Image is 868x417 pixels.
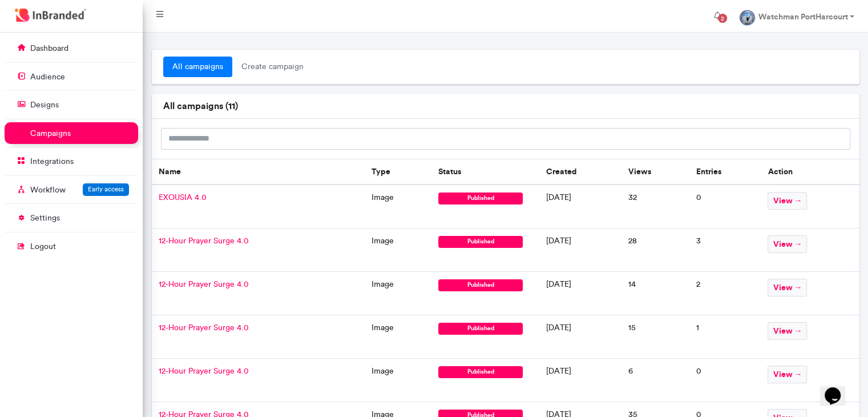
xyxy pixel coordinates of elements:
[689,185,761,228] td: 0
[5,150,138,172] a: integrations
[539,228,621,272] td: [DATE]
[152,159,365,185] th: Name
[738,9,756,26] img: profile dp
[163,101,848,111] h6: all campaigns ( 11 )
[30,185,66,196] p: Workflow
[30,241,56,252] p: logout
[768,366,807,383] span: view →
[438,236,523,248] span: published
[365,185,431,228] td: image
[159,193,207,202] span: EXOUSIA 4.0
[5,122,138,144] a: campaigns
[718,14,727,23] span: 2
[820,371,857,406] iframe: chat widget
[365,228,431,272] td: image
[621,159,689,185] th: Views
[539,159,621,185] th: Created
[5,37,138,59] a: dashboard
[621,228,689,272] td: 28
[689,159,761,185] th: Entries
[539,185,621,228] td: [DATE]
[438,366,523,378] span: published
[88,185,124,193] span: Early access
[768,235,807,253] span: view →
[689,315,761,359] td: 1
[431,159,539,185] th: Status
[5,66,138,87] a: audience
[365,359,431,402] td: image
[5,207,138,228] a: settings
[768,279,807,296] span: view →
[761,159,859,185] th: Action
[365,159,431,185] th: Type
[163,57,232,77] a: all campaigns
[704,5,729,27] button: 2
[768,322,807,340] span: view →
[768,192,807,210] span: view →
[30,71,65,83] p: audience
[159,236,249,246] span: 12-Hour Prayer Surge 4.0
[689,272,761,315] td: 2
[438,279,523,291] span: published
[621,185,689,228] td: 32
[159,323,249,332] span: 12-Hour Prayer Surge 4.0
[539,272,621,315] td: [DATE]
[30,99,59,111] p: designs
[159,366,249,376] span: 12-Hour Prayer Surge 4.0
[5,179,138,201] a: WorkflowEarly access
[539,359,621,402] td: [DATE]
[438,323,523,335] span: published
[30,128,71,139] p: campaigns
[232,57,313,77] span: create campaign
[30,156,74,167] p: integrations
[689,228,761,272] td: 3
[5,94,138,115] a: designs
[621,315,689,359] td: 15
[621,359,689,402] td: 6
[621,272,689,315] td: 14
[159,279,249,289] span: 12-Hour Prayer Surge 4.0
[30,212,60,224] p: settings
[30,43,68,54] p: dashboard
[438,193,523,205] span: published
[758,11,847,22] strong: Watchman PortHarcourt
[365,315,431,359] td: image
[689,359,761,402] td: 0
[365,272,431,315] td: image
[539,315,621,359] td: [DATE]
[12,6,89,25] img: InBranded Logo
[729,5,863,27] a: Watchman PortHarcourt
